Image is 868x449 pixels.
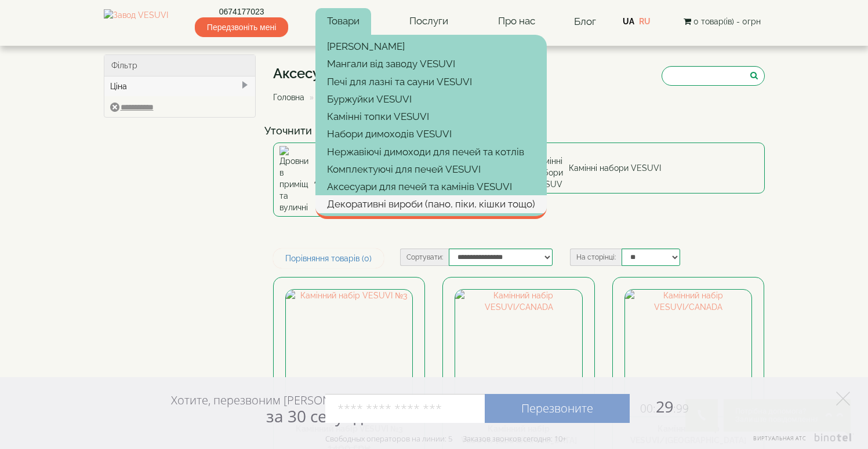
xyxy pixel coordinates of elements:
a: Буржуйки VESUVI [315,90,547,108]
div: Хотите, перезвоним [PERSON_NAME] [171,393,370,425]
a: Комплектуючі для печей VESUVI [315,160,547,178]
a: RU [639,17,651,26]
h4: Уточнити Пошук [264,125,773,137]
a: Нержавіючі димоходи для печей та котлів [315,143,547,160]
a: Порівняння товарів (0) [273,249,384,268]
a: Головна [273,93,304,102]
a: Камінні набори VESUVI Камінні набори VESUVI [528,143,765,194]
span: 0 товар(ів) - 0грн [693,17,761,26]
a: Товари [315,8,371,35]
a: Камінні топки VESUVI [315,108,547,125]
label: На сторінці: [570,249,622,266]
h1: Аксесуари для печей та камінів VESUVI [273,66,541,81]
div: Ціна [104,76,256,96]
a: Перезвоните [485,394,630,423]
a: Набори димоходів VESUVI [315,125,547,143]
a: Печі для лазні та сауни VESUVI [315,73,547,90]
span: :99 [673,401,689,416]
a: Мангали від заводу VESUVI [315,55,547,72]
span: Передзвоніть мені [195,17,288,37]
img: Камінний набір VESUVI/CANADA [455,290,582,416]
a: Декоративні вироби (пано, піки, кішки тощо) [315,195,547,213]
span: Виртуальная АТС [753,435,807,442]
a: Аксесуари для печей та камінів VESUVI [315,178,547,195]
a: 0674177023 [195,6,288,17]
li: Аксесуари для печей та камінів VESUVI [307,92,472,103]
img: Дровниці в приміщення та вуличні [279,146,308,213]
label: Сортувати: [400,249,449,266]
span: 29 [630,396,689,417]
a: Про нас [486,8,547,35]
img: Завод VESUVI [104,9,168,34]
button: 0 товар(ів) - 0грн [680,15,764,28]
a: [PERSON_NAME] [315,38,547,55]
div: Фільтр [104,55,256,76]
img: Камінний набір VESUVI №3 [286,290,412,416]
span: за 30 секунд? [266,405,370,427]
a: Виртуальная АТС [746,433,854,449]
a: Послуги [398,8,460,35]
span: 00: [640,401,656,416]
div: Свободных операторов на линии: 5 Заказов звонков сегодня: 10+ [325,434,566,443]
a: UA [623,17,634,26]
a: Дровниці в приміщення та вуличні Дровниці в приміщення та вуличні [273,143,510,217]
a: Блог [574,16,596,27]
img: Камінні набори VESUVI [534,146,563,190]
img: Камінний набір VESUVI/CANADA [625,290,751,416]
